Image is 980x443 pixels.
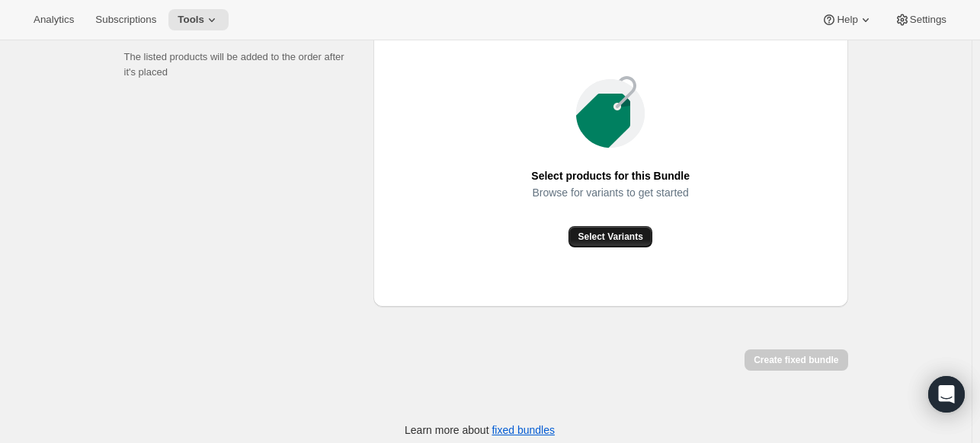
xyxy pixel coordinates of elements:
[568,226,652,247] button: Select Variants
[86,9,165,30] button: Subscriptions
[24,9,83,30] button: Analytics
[95,14,156,26] span: Subscriptions
[578,231,642,243] span: Select Variants
[928,376,965,413] div: Open Intercom Messenger
[910,14,946,26] span: Settings
[124,49,349,80] p: The listed products will be added to the order after it's placed
[405,422,555,438] p: Learn more about
[886,9,956,30] button: Settings
[34,14,74,26] span: Analytics
[492,424,555,436] a: fixed bundles
[837,14,857,26] span: Help
[812,9,882,30] button: Help
[531,165,690,186] span: Select products for this Bundle
[532,182,688,203] span: Browse for variants to get started
[178,14,204,26] span: Tools
[168,9,229,30] button: Tools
